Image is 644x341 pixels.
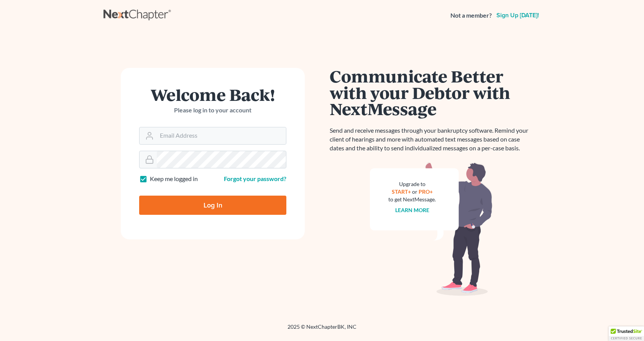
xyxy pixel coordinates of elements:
[157,127,286,144] input: Email Address
[388,180,436,188] div: Upgrade to
[330,126,533,153] p: Send and receive messages through your bankruptcy software. Remind your client of hearings and mo...
[139,106,286,115] p: Please log in to your account
[609,326,644,341] div: TrustedSite Certified
[330,68,533,117] h1: Communicate Better with your Debtor with NextMessage
[495,12,540,18] a: Sign up [DATE]!
[412,188,417,195] span: or
[150,175,198,183] label: Keep me logged in
[450,11,492,20] strong: Not a member?
[392,188,411,195] a: START+
[103,323,540,337] div: 2025 © NextChapterBK, INC
[139,86,286,103] h1: Welcome Back!
[388,196,436,203] div: to get NextMessage.
[224,175,286,182] a: Forgot your password?
[370,162,493,296] img: nextmessage_bg-59042aed3d76b12b5cd301f8e5b87938c9018125f34e5fa2b7a6b67550977c72.svg
[139,196,286,215] input: Log In
[395,207,429,213] a: Learn more
[419,188,433,195] a: PRO+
